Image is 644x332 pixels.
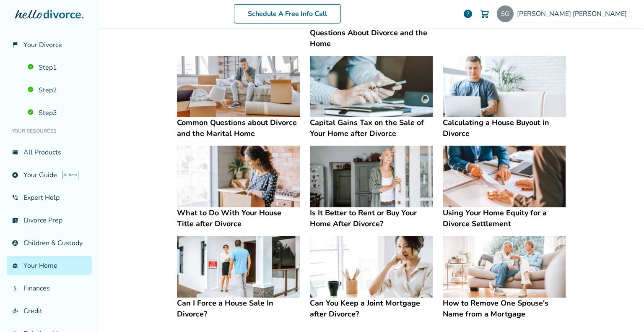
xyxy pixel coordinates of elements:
[177,56,300,118] img: Common Questions about Divorce and the Marital Home
[463,9,473,19] a: help
[310,16,433,49] h4: A Real Estate Expert Answers Top Questions About Divorce and the Home
[310,207,433,229] h4: Is It Better to Rent or Buy Your Home After Divorce?
[602,292,644,332] iframe: Chat Widget
[177,146,300,207] img: What to Do With Your House Title after Divorce
[310,117,433,139] h4: Capital Gains Tax on the Sale of Your Home after Divorce
[177,298,300,319] h4: Can I Force a House Sale In Divorce?
[7,279,92,298] a: attach_moneyFinances
[443,56,566,118] img: Calculating a House Buyout in Divorce
[177,236,300,319] a: Can I Force a House Sale In Divorce?Can I Force a House Sale In Divorce?
[443,146,566,207] img: Using Your Home Equity for a Divorce Settlement
[7,123,92,139] li: Your Resources
[62,171,78,179] span: AI beta
[310,56,433,118] img: Capital Gains Tax on the Sale of Your Home after Divorce
[443,56,566,139] a: Calculating a House Buyout in DivorceCalculating a House Buyout in Divorce
[234,4,341,24] a: Schedule A Free Info Call
[310,146,433,229] a: Is It Better to Rent or Buy Your Home After Divorce?Is It Better to Rent or Buy Your Home After D...
[177,236,300,298] img: Can I Force a House Sale In Divorce?
[177,207,300,229] h4: What to Do With Your House Title after Divorce
[12,240,18,246] span: account_child
[23,81,92,100] a: Step2
[310,298,433,319] h4: Can You Keep a Joint Mortgage after Divorce?
[12,194,18,201] span: phone_in_talk
[7,233,92,253] a: account_childChildren & Custody
[23,58,92,77] a: Step1
[443,117,566,139] h4: Calculating a House Buyout in Divorce
[443,236,566,298] img: How to Remove One Spouse's Name from a Mortgage
[7,165,92,185] a: exploreYour GuideAI beta
[23,103,92,123] a: Step3
[12,262,18,269] span: garage_home
[7,256,92,275] a: garage_homeYour Home
[517,9,630,18] span: [PERSON_NAME] [PERSON_NAME]
[7,301,92,321] a: finance_modeCredit
[7,188,92,207] a: phone_in_talkExpert Help
[23,40,62,50] span: Your Divorce
[177,146,300,229] a: What to Do With Your House Title after DivorceWhat to Do With Your House Title after Divorce
[12,285,18,292] span: attach_money
[12,172,18,178] span: explore
[12,42,18,48] span: flag_2
[12,149,18,156] span: view_list
[443,236,566,319] a: How to Remove One Spouse's Name from a MortgageHow to Remove One Spouse's Name from a Mortgage
[310,146,433,207] img: Is It Better to Rent or Buy Your Home After Divorce?
[7,35,92,55] a: flag_2Your Divorce
[310,236,433,319] a: Can You Keep a Joint Mortgage after Divorce?Can You Keep a Joint Mortgage after Divorce?
[443,298,566,319] h4: How to Remove One Spouse's Name from a Mortgage
[497,5,514,22] img: pasleys@aol.com
[7,143,92,162] a: view_listAll Products
[310,56,433,139] a: Capital Gains Tax on the Sale of Your Home after DivorceCapital Gains Tax on the Sale of Your Hom...
[12,217,18,224] span: list_alt_check
[12,308,18,314] span: finance_mode
[443,207,566,229] h4: Using Your Home Equity for a Divorce Settlement
[177,117,300,139] h4: Common Questions about Divorce and the Marital Home
[177,56,300,139] a: Common Questions about Divorce and the Marital HomeCommon Questions about Divorce and the Marital...
[443,146,566,229] a: Using Your Home Equity for a Divorce SettlementUsing Your Home Equity for a Divorce Settlement
[7,211,92,230] a: list_alt_checkDivorce Prep
[480,9,490,19] img: Cart
[310,236,433,298] img: Can You Keep a Joint Mortgage after Divorce?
